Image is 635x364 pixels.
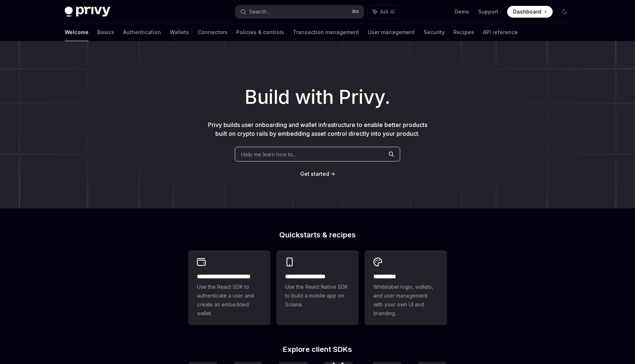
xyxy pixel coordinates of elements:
[276,250,359,325] a: **** **** **** ***Use the React Native SDK to build a mobile app on Solana.
[198,23,227,41] a: Connectors
[300,170,329,178] a: Get started
[373,283,438,318] span: Whitelabel login, wallets, and user management with your own UI and branding.
[249,7,270,16] div: Search...
[285,283,350,309] span: Use the React Native SDK to build a mobile app on Solana.
[367,5,400,18] button: Ask AI
[235,5,364,18] button: Search...⌘K
[236,23,284,41] a: Policies & controls
[478,8,498,15] a: Support
[559,6,570,18] button: Toggle dark mode
[293,23,359,41] a: Transaction management
[241,150,297,158] span: Help me learn how to…
[65,7,110,17] img: dark logo
[507,6,553,18] a: Dashboard
[424,23,445,41] a: Security
[380,8,395,15] span: Ask AI
[188,346,447,353] h2: Explore client SDKs
[365,250,447,325] a: **** *****Whitelabel login, wallets, and user management with your own UI and branding.
[368,23,415,41] a: User management
[513,8,541,15] span: Dashboard
[65,23,89,41] a: Welcome
[197,283,262,318] span: Use the React SDK to authenticate a user and create an embedded wallet.
[300,171,329,177] span: Get started
[455,8,469,15] a: Demo
[170,23,189,41] a: Wallets
[97,23,114,41] a: Basics
[453,23,474,41] a: Recipes
[188,231,447,239] h2: Quickstarts & recipes
[483,23,518,41] a: API reference
[208,121,427,137] span: Privy builds user onboarding and wallet infrastructure to enable better products built on crypto ...
[12,83,623,112] h1: Build with Privy.
[352,9,359,15] span: ⌘ K
[123,23,161,41] a: Authentication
